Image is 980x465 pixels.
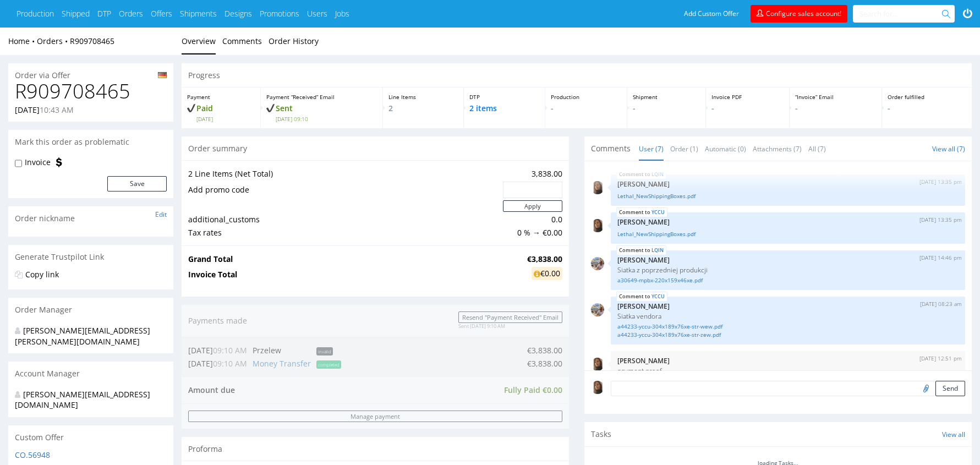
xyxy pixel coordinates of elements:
[500,213,562,226] td: 0.0
[678,5,745,23] a: Add Custom Offer
[591,429,611,440] span: Tasks
[795,103,875,114] p: -
[753,137,802,161] a: Attachments (7)
[591,143,631,154] span: Comments
[551,103,621,114] p: -
[266,93,376,101] p: Payment “Received” Email
[188,226,500,239] td: Tax rates
[17,8,54,19] a: Production
[188,213,500,226] td: additional_customs
[633,93,699,101] p: Shipment
[15,80,167,102] h1: R909708465
[591,303,604,316] img: regular_mini_magick20250909-139-fdo8ol.jpg
[651,208,665,217] a: YCCU
[182,28,216,54] a: Overview
[527,254,562,264] strong: €3,838.00
[225,8,252,19] a: Designs
[617,312,959,320] p: Siatka vendora
[617,276,959,285] a: a30649-mpbx-220x159x46xe.pdf
[188,254,233,264] strong: Grand Total
[795,93,875,101] p: “Invoice” Email
[919,354,962,363] p: [DATE] 12:51 pm
[266,103,376,123] p: Sent
[617,192,959,200] a: Lethal_NewShippingBoxes.pdf
[617,218,959,226] p: [PERSON_NAME]
[307,8,327,19] a: Users
[888,93,966,101] p: Order fulfilled
[942,430,965,439] a: View all
[932,144,965,154] a: View all (7)
[919,216,962,224] p: [DATE] 13:35 pm
[705,137,746,161] a: Automatic (0)
[15,325,158,347] div: [PERSON_NAME][EMAIL_ADDRESS][PERSON_NAME][DOMAIN_NAME]
[187,93,255,101] p: Payment
[617,366,959,375] p: payment proof
[188,269,237,280] strong: Invoice Total
[97,8,111,19] a: DTP
[222,28,262,54] a: Comments
[591,358,604,371] img: mini_magick20220215-216-18q3urg.jpeg
[335,8,349,19] a: Jobs
[276,115,376,123] span: [DATE] 09:10
[269,28,319,54] a: Order History
[15,389,158,411] div: [PERSON_NAME][EMAIL_ADDRESS][DOMAIN_NAME]
[532,267,562,280] div: €0.00
[469,93,539,101] p: DTP
[919,254,962,262] p: [DATE] 14:46 pm
[8,206,173,231] div: Order nickname
[182,63,972,87] div: Progress
[808,137,826,161] a: All (7)
[503,200,562,212] button: Apply
[37,36,70,46] a: Orders
[8,130,173,154] div: Mark this order as problematic
[155,210,167,219] a: Edit
[8,425,173,450] div: Custom Offer
[469,103,539,114] p: 2 items
[15,105,74,116] p: [DATE]
[617,180,959,188] p: [PERSON_NAME]
[158,72,167,78] img: de-3323814006fe6739493d27057954941830b59eff37ebaac994310e17c522dd57.png
[617,357,959,365] p: [PERSON_NAME]
[8,245,173,269] div: Generate Trustpilot Link
[8,362,173,386] div: Account Manager
[617,322,959,331] a: a44233-yccu-304x189x76xe-str-wew.pdf
[617,230,959,238] a: Lethal_NewShippingBoxes.pdf
[651,292,665,301] a: YCCU
[591,381,604,394] img: mini_magick20220215-216-18q3urg.jpeg
[766,9,841,18] span: Configure sales account!
[919,178,962,186] p: [DATE] 13:35 pm
[633,103,699,114] p: -
[639,137,664,161] a: User (7)
[711,103,784,114] p: -
[70,36,114,46] a: R909708465
[551,93,621,101] p: Production
[617,266,959,274] p: Siatka z poprzedniej produkcji
[500,167,562,180] td: 3,838.00
[15,450,50,460] a: CO.56948
[8,63,173,81] div: Order via Offer
[935,381,965,396] button: Send
[591,257,604,270] img: regular_mini_magick20250909-139-fdo8ol.jpg
[62,8,90,19] a: Shipped
[188,180,500,199] td: Add promo code
[500,226,562,239] td: 0 % → €0.00
[920,300,962,308] p: [DATE] 08:23 am
[670,137,698,161] a: Order (1)
[182,437,569,461] div: Proforma
[8,298,173,322] div: Order Manager
[711,93,784,101] p: Invoice PDF
[859,5,944,23] input: Search for...
[25,157,51,168] label: Invoice
[617,256,959,264] p: [PERSON_NAME]
[151,8,172,19] a: Offers
[40,105,74,115] span: 10:43 AM
[591,181,604,194] img: mini_magick20220215-216-18q3urg.jpeg
[888,103,966,114] p: -
[107,176,167,192] button: Save
[25,269,59,280] a: Copy link
[260,8,299,19] a: Promotions
[8,36,37,46] a: Home
[53,157,64,168] img: icon-invoice-flag.svg
[617,302,959,310] p: [PERSON_NAME]
[119,8,143,19] a: Orders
